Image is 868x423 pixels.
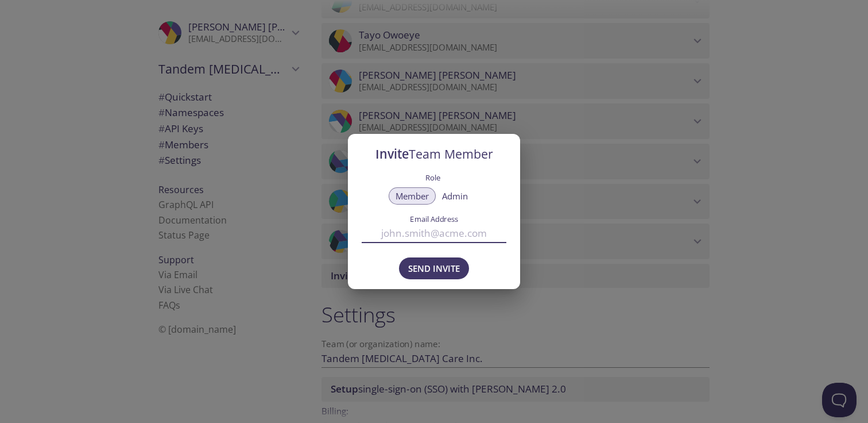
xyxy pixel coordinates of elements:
button: Member [389,187,436,205]
button: Send Invite [399,257,469,279]
input: john.smith@acme.com [362,224,506,243]
label: Role [425,170,440,184]
span: Team Member [409,145,493,162]
span: Invite [375,145,493,162]
button: Admin [435,187,475,205]
label: Email Address [380,216,489,223]
span: Send Invite [408,261,460,276]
